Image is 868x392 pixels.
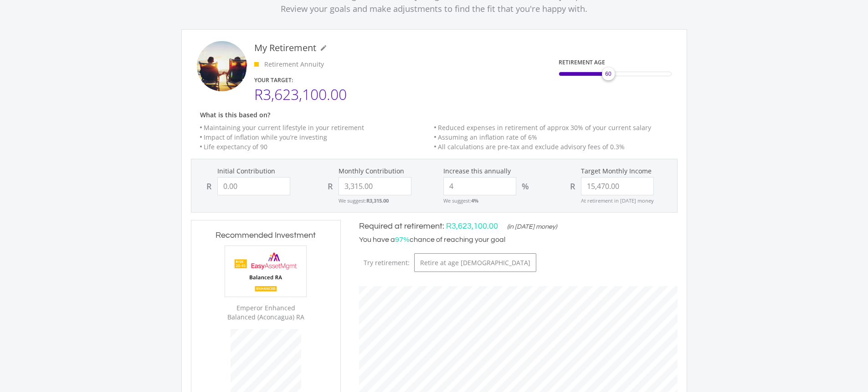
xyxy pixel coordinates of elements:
[471,197,478,204] strong: 4%
[395,236,410,243] span: 97%
[443,167,546,175] label: Increase this annually
[559,58,672,67] div: RETIREMENT AGE
[225,303,307,322] div: Emperor Enhanced Balanced (Aconcagua) RA
[322,197,389,204] small: We suggest:
[446,222,498,230] span: R3,623,100.00
[182,111,687,119] h6: What is this based on?
[359,222,444,230] span: Required at retirement:
[434,142,668,152] li: All calculations are pre-tax and exclude advisory fees of 0.3%
[200,229,332,242] h3: Recommended Investment
[507,224,557,230] span: (in [DATE] money)
[359,236,505,243] span: You have a chance of reaching your goal
[254,41,316,55] div: My Retirement
[254,76,425,84] div: YOUR TARGET:
[522,181,529,192] div: %
[322,167,425,175] label: Monthly Contribution
[206,181,212,192] div: R
[570,181,575,192] div: R
[366,197,389,204] strong: R3,315.00
[320,44,327,52] i: mode_edit
[200,132,434,142] li: Impact of inflation while you’re investing
[200,123,434,132] li: Maintaining your current lifestyle in your retirement
[316,41,331,55] button: mode_edit
[434,123,668,132] li: Reduced expenses in retirement of approx 30% of your current salary
[201,167,304,175] label: Initial Contribution
[414,253,536,272] button: Retire at age [DEMOGRAPHIC_DATA]
[434,132,668,142] li: Assuming an inflation rate of 6%
[254,89,425,100] div: R3,623,100.00
[328,181,333,192] div: R
[200,142,434,152] li: Life expectancy of 90
[573,197,654,204] small: At retirement in [DATE] money
[565,167,668,175] label: Target Monthly Income
[264,59,324,69] p: Retirement Annuity
[605,70,611,78] span: 60
[443,197,478,204] small: We suggest:
[225,246,306,296] img: EMPBundle_EBalancedRA.png
[359,253,414,272] span: Try retirement:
